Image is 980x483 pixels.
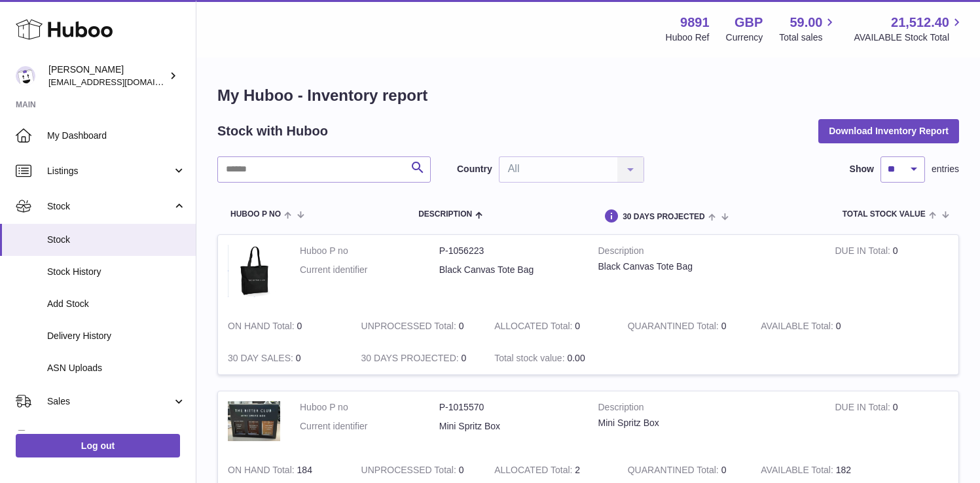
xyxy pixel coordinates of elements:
[680,14,710,31] strong: 9891
[835,245,892,259] strong: DUE IN Total
[484,310,618,342] td: 0
[48,77,192,87] span: [EMAIL_ADDRESS][DOMAIN_NAME]
[300,420,439,433] dt: Current identifier
[300,401,439,414] dt: Huboo P no
[721,321,727,331] span: 0
[218,310,352,342] td: 0
[361,353,462,367] strong: 30 DAYS PROJECTED
[721,465,727,475] span: 0
[218,342,352,374] td: 0
[217,85,959,106] h1: My Huboo - Inventory report
[761,465,835,478] strong: AVAILABLE Total
[726,31,763,44] div: Currency
[47,165,172,177] span: Listings
[779,31,837,44] span: Total sales
[843,210,926,219] span: Total stock value
[300,264,439,276] dt: Current identifier
[598,260,816,273] div: Black Canvas Tote Bag
[361,321,459,334] strong: UNPROCESSED Total
[850,163,874,175] label: Show
[47,330,186,342] span: Delivery History
[789,14,822,31] span: 59.00
[217,122,328,140] h2: Stock with Huboo
[825,235,958,310] td: 0
[439,264,579,276] dd: Black Canvas Tote Bag
[352,310,485,342] td: 0
[628,321,721,334] strong: QUARANTINED Total
[47,234,186,246] span: Stock
[228,401,280,441] img: product image
[735,14,763,31] strong: GBP
[598,245,816,260] strong: Description
[457,163,492,175] label: Country
[598,401,816,417] strong: Description
[352,342,485,374] td: 0
[47,362,186,374] span: ASN Uploads
[300,245,439,257] dt: Huboo P no
[47,266,186,278] span: Stock History
[228,353,296,367] strong: 30 DAY SALES
[854,31,964,44] span: AVAILABLE Stock Total
[835,402,892,416] strong: DUE IN Total
[16,434,180,457] a: Log out
[47,130,186,142] span: My Dashboard
[751,310,884,342] td: 0
[439,401,579,414] dd: P-1015570
[628,465,721,478] strong: QUARANTINED Total
[494,321,575,334] strong: ALLOCATED Total
[48,63,166,88] div: [PERSON_NAME]
[666,31,710,44] div: Huboo Ref
[854,14,964,44] a: 21,512.40 AVAILABLE Stock Total
[623,213,705,221] span: 30 DAYS PROJECTED
[47,200,172,213] span: Stock
[230,210,281,219] span: Huboo P no
[47,395,172,408] span: Sales
[932,163,959,175] span: entries
[761,321,835,334] strong: AVAILABLE Total
[891,14,949,31] span: 21,512.40
[818,119,959,143] button: Download Inventory Report
[439,420,579,433] dd: Mini Spritz Box
[567,353,585,363] span: 0.00
[228,321,297,334] strong: ON HAND Total
[779,14,837,44] a: 59.00 Total sales
[361,465,459,478] strong: UNPROCESSED Total
[16,66,35,86] img: ro@thebitterclub.co.uk
[418,210,472,219] span: Description
[825,391,958,454] td: 0
[494,465,575,478] strong: ALLOCATED Total
[598,417,816,429] div: Mini Spritz Box
[47,298,186,310] span: Add Stock
[439,245,579,257] dd: P-1056223
[228,245,280,297] img: product image
[494,353,567,367] strong: Total stock value
[228,465,297,478] strong: ON HAND Total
